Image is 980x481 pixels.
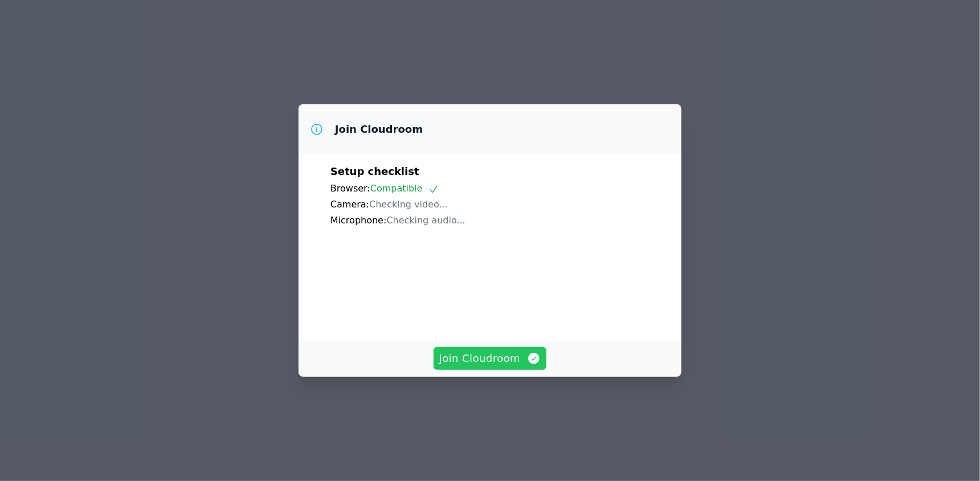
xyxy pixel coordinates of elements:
span: Checking audio... [387,215,465,226]
span: Compatible [370,183,439,194]
button: Join Cloudroom [434,347,547,370]
span: Camera: [330,199,369,210]
span: Browser: [330,183,370,194]
span: Microphone: [330,215,387,226]
span: Setup checklist [330,165,419,177]
span: Join Cloudroom [439,350,541,366]
h3: Join Cloudroom [335,123,423,136]
span: Checking video... [369,199,448,210]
